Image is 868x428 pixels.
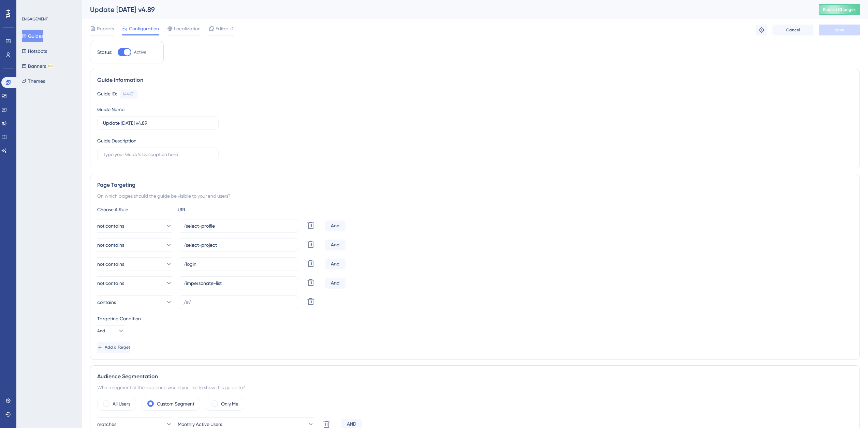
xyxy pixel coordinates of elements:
[97,205,172,214] div: Choose A Rule
[183,299,293,306] input: yourwebsite.com/path
[97,325,124,336] button: And
[129,25,159,33] span: Configuration
[97,137,136,145] div: Guide Description
[97,105,124,113] div: Guide Name
[819,4,860,15] button: Publish Changes
[183,222,293,230] input: yourwebsite.com/path
[22,75,45,87] button: Themes
[325,220,345,231] div: And
[90,5,802,14] div: Update [DATE] v4.89
[47,64,54,68] div: BETA
[97,25,114,33] span: Reports
[113,400,130,408] label: All Users
[103,119,213,127] input: Type your Guide’s Name here
[97,260,124,268] span: not contains
[178,205,253,214] div: URL
[97,279,124,287] span: not contains
[325,240,345,250] div: And
[97,241,124,249] span: not contains
[103,151,213,158] input: Type your Guide’s Description here
[97,219,172,233] button: not contains
[97,257,172,271] button: not contains
[174,25,201,33] span: Localization
[835,27,844,33] span: Save
[183,279,293,287] input: yourwebsite.com/path
[97,48,112,56] div: Status:
[97,238,172,252] button: not contains
[22,60,54,72] button: BannersBETA
[97,372,853,381] div: Audience Segmentation
[97,315,853,323] div: Targeting Condition
[97,181,853,189] div: Page Targeting
[97,298,116,306] span: contains
[325,259,345,270] div: And
[123,91,134,97] div: 144931
[183,260,293,268] input: yourwebsite.com/path
[786,27,800,33] span: Cancel
[97,76,853,84] div: Guide Information
[105,345,130,350] span: Add a Target
[134,49,146,55] span: Active
[216,25,228,33] span: Editor
[22,16,48,22] div: ENGAGEMENT
[97,342,130,353] button: Add a Target
[97,328,105,334] span: And
[773,25,813,35] button: Cancel
[97,222,124,230] span: not contains
[325,278,345,289] div: And
[97,192,853,200] div: On which pages should the guide be visible to your end users?
[22,30,43,42] button: Guides
[819,25,860,35] button: Save
[183,241,293,249] input: yourwebsite.com/path
[823,7,856,12] span: Publish Changes
[221,400,238,408] label: Only Me
[97,276,172,290] button: not contains
[22,45,47,57] button: Hotspots
[97,295,172,309] button: contains
[97,383,853,392] div: Which segment of the audience would you like to show this guide to?
[157,400,194,408] label: Custom Segment
[97,90,117,98] div: Guide ID:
